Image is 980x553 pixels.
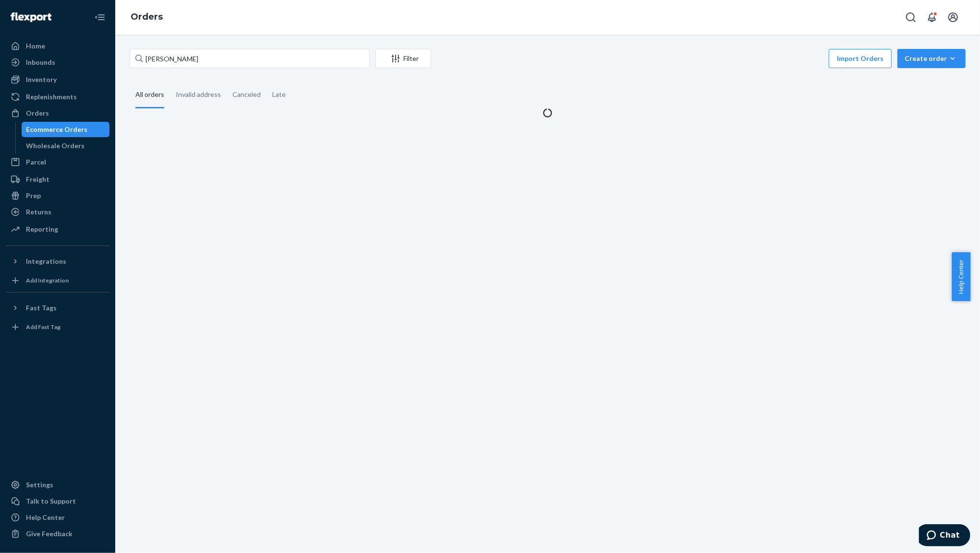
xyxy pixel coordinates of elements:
[6,273,109,288] a: Add Integration
[944,8,963,27] button: Open account menu
[901,8,920,27] button: Open Search Box
[26,323,60,331] div: Add Fast Tag
[26,92,77,102] div: Replenishments
[22,122,110,137] a: Ecommerce Orders
[26,207,51,217] div: Returns
[922,8,942,27] button: Open notifications
[6,154,109,170] a: Parcel
[952,252,970,301] button: Help Center
[176,82,221,107] div: Invalid address
[6,106,109,121] a: Orders
[26,75,57,84] div: Inventory
[919,524,970,548] iframe: Opens a widget where you can chat to one of our agents
[6,188,109,203] a: Prep
[6,204,109,220] a: Returns
[26,276,69,284] div: Add Integration
[26,496,76,506] div: Talk to Support
[26,157,46,167] div: Parcel
[22,138,110,153] a: Wholesale Orders
[232,82,261,107] div: Canceled
[26,480,53,490] div: Settings
[90,8,109,27] button: Close Navigation
[6,89,109,105] a: Replenishments
[6,254,109,269] button: Integrations
[135,82,164,108] div: All orders
[26,529,73,539] div: Give Feedback
[26,125,88,134] div: Ecommerce Orders
[6,319,109,335] a: Add Fast Tag
[6,72,109,87] a: Inventory
[272,82,286,107] div: Late
[6,300,109,316] button: Fast Tags
[131,12,163,22] a: Orders
[130,49,370,68] input: Search orders
[26,41,45,51] div: Home
[6,494,109,509] button: Talk to Support
[829,49,892,68] button: Import Orders
[6,38,109,54] a: Home
[897,49,966,68] button: Create order
[6,172,109,187] a: Freight
[11,12,51,22] img: Flexport logo
[26,141,85,151] div: Wholesale Orders
[6,526,109,541] button: Give Feedback
[123,3,170,31] ol: breadcrumbs
[26,175,49,184] div: Freight
[6,55,109,70] a: Inbounds
[905,54,958,63] div: Create order
[26,191,41,200] div: Prep
[376,54,431,63] div: Filter
[6,222,109,237] a: Reporting
[26,257,66,266] div: Integrations
[375,49,431,68] button: Filter
[6,510,109,525] a: Help Center
[26,513,65,522] div: Help Center
[26,224,58,234] div: Reporting
[26,108,49,118] div: Orders
[6,477,109,493] a: Settings
[26,303,57,313] div: Fast Tags
[26,58,55,67] div: Inbounds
